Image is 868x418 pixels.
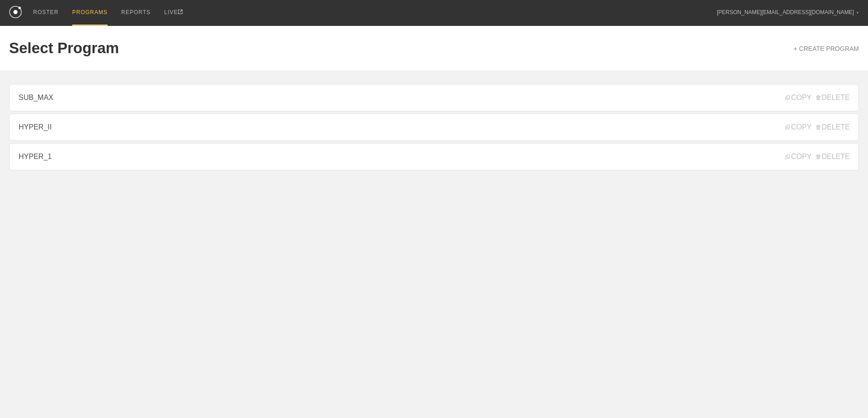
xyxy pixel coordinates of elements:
[9,143,859,170] a: HYPER_1
[794,45,859,52] a: + CREATE PROGRAM
[856,10,859,15] div: ▼
[823,374,868,418] iframe: Chat Widget
[9,6,22,18] img: logo
[816,94,850,102] span: DELETE
[785,153,811,161] span: COPY
[785,123,811,131] span: COPY
[785,94,811,102] span: COPY
[816,123,850,131] span: DELETE
[9,114,859,141] a: HYPER_II
[816,153,850,161] span: DELETE
[9,84,859,111] a: SUB_MAX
